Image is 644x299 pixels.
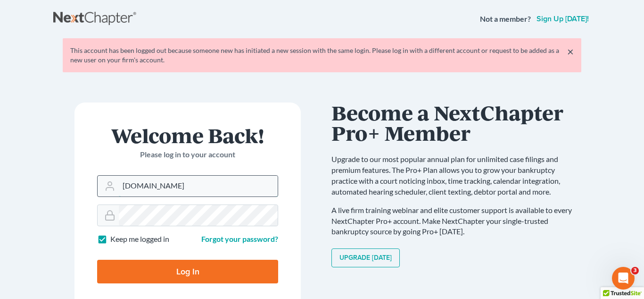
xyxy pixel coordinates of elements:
div: This account has been logged out because someone new has initiated a new session with the same lo... [70,46,574,65]
a: Upgrade [DATE] [331,248,400,267]
p: Upgrade to our most popular annual plan for unlimited case filings and premium features. The Pro+... [331,154,581,197]
span: 3 [631,267,639,274]
label: Keep me logged in [110,234,169,245]
input: Log In [97,260,278,283]
h1: Welcome Back! [97,125,278,145]
a: Forgot your password? [201,234,278,243]
a: Sign up [DATE]! [535,15,591,23]
p: Please log in to your account [97,149,278,160]
a: × [567,46,574,57]
iframe: Intercom live chat [612,267,635,290]
input: Email Address [119,176,278,196]
p: A live firm training webinar and elite customer support is available to every NextChapter Pro+ ac... [331,205,581,238]
h1: Become a NextChapter Pro+ Member [331,103,581,143]
strong: Not a member? [480,14,531,25]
